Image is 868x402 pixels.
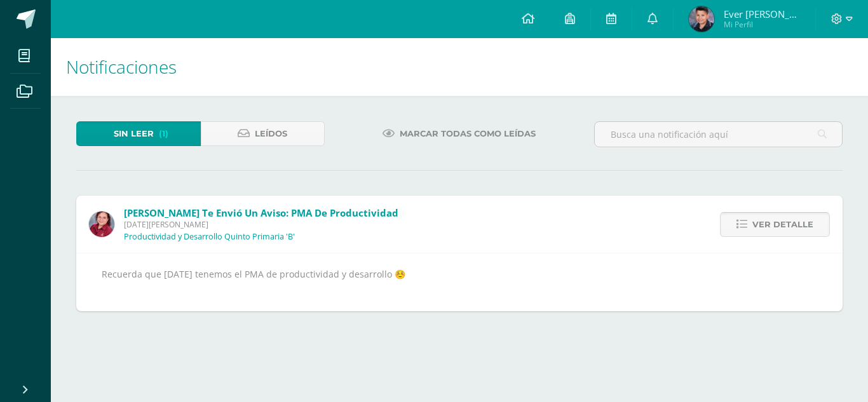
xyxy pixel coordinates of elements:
span: Notificaciones [66,55,177,79]
p: Productividad y Desarrollo Quinto Primaria 'B' [124,232,295,242]
span: Mi Perfil [724,19,800,30]
img: 258f2c28770a8c8efa47561a5b85f558.png [89,211,114,237]
span: (1) [159,122,168,145]
img: e5c88d16d090fc1b29a4132ac0d49362.png [689,6,714,32]
span: Ver detalle [752,213,813,236]
a: Leídos [201,121,325,146]
span: Marcar todas como leídas [400,122,536,145]
span: Sin leer [114,122,154,145]
span: Leídos [255,122,287,145]
span: Ever [PERSON_NAME] [724,8,800,20]
div: Recuerda que [DATE] tenemos el PMA de productividad y desarrollo ☺️ [102,266,817,298]
input: Busca una notificación aquí [595,122,842,147]
a: Sin leer(1) [76,121,201,146]
a: Marcar todas como leídas [367,121,552,146]
span: [DATE][PERSON_NAME] [124,219,398,230]
span: [PERSON_NAME] te envió un aviso: PMA de productividad [124,206,398,219]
